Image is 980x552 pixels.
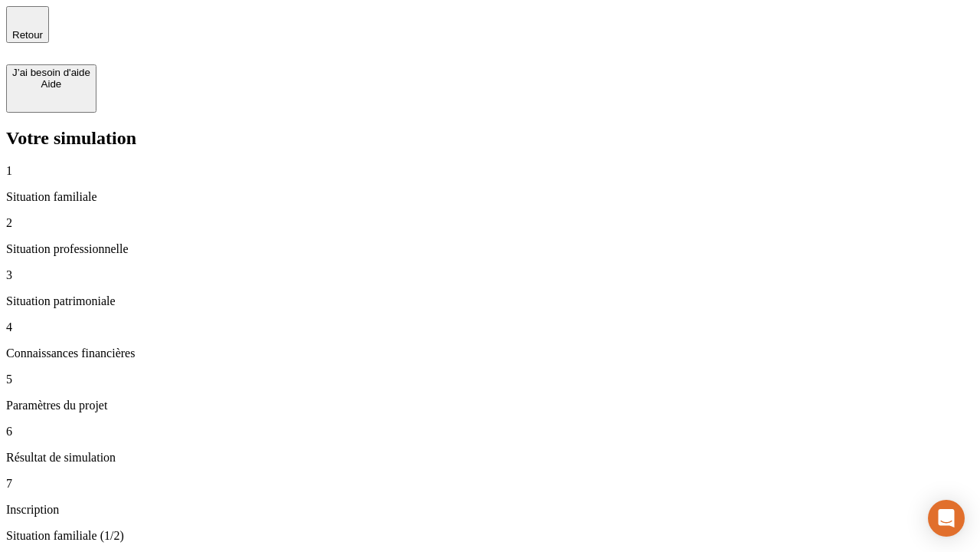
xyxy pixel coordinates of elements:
[12,78,90,90] div: Aide
[6,399,974,412] p: Paramètres du projet
[6,347,974,360] p: Connaissances financières
[12,29,43,41] span: Retour
[6,373,974,386] p: 5
[6,503,974,517] p: Inscription
[6,320,974,334] p: 4
[6,477,974,491] p: 7
[6,294,974,308] p: Situation patrimoniale
[6,164,974,178] p: 1
[6,128,974,149] h2: Votre simulation
[6,64,96,113] button: J’ai besoin d'aideAide
[6,451,974,465] p: Résultat de simulation
[12,67,90,78] div: J’ai besoin d'aide
[6,268,974,282] p: 3
[6,216,974,230] p: 2
[928,500,965,537] div: Open Intercom Messenger
[6,242,974,256] p: Situation professionnelle
[6,425,974,439] p: 6
[6,190,974,204] p: Situation familiale
[6,6,49,43] button: Retour
[6,529,974,543] p: Situation familiale (1/2)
